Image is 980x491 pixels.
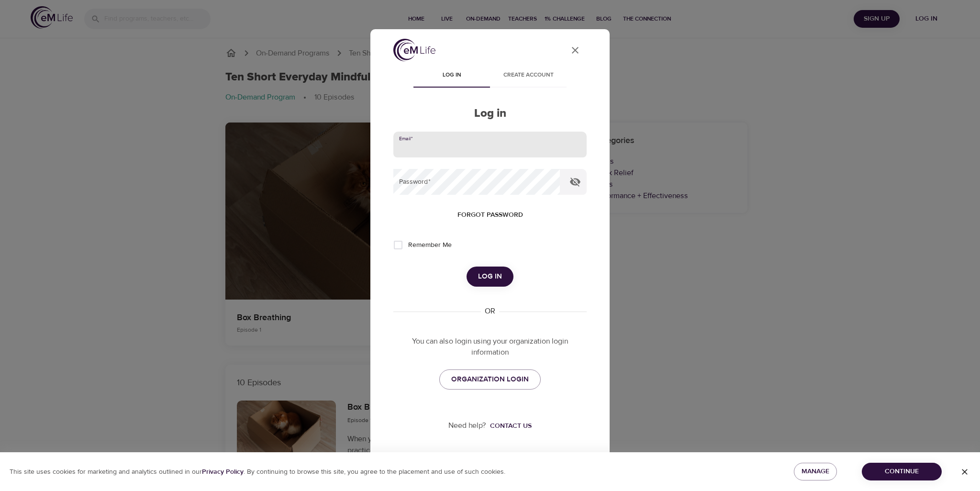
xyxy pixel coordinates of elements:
[408,240,452,250] span: Remember Me
[393,39,435,61] img: logo
[496,70,561,80] span: Create account
[467,267,513,287] button: Log in
[419,70,484,80] span: Log in
[393,336,587,358] p: You can also login using your organization login information
[481,306,499,317] div: OR
[448,420,486,431] p: Need help?
[490,421,532,431] div: Contact us
[393,65,587,88] div: disabled tabs example
[564,39,587,62] button: close
[478,270,502,283] span: Log in
[457,209,523,221] span: Forgot password
[869,466,934,478] span: Continue
[451,373,529,386] span: ORGANIZATION LOGIN
[202,468,244,476] b: Privacy Policy
[393,107,587,121] h2: Log in
[454,206,527,224] button: Forgot password
[802,466,829,478] span: Manage
[439,369,541,390] a: ORGANIZATION LOGIN
[486,421,532,431] a: Contact us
